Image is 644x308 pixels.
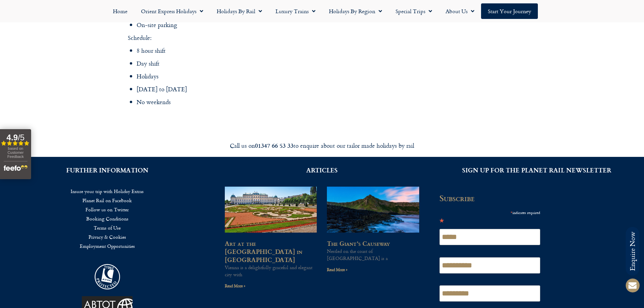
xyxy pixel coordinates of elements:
[255,141,293,150] strong: 01347 66 53 33
[10,196,205,205] a: Planet Rail on Facebook
[10,223,205,232] a: Terms of Use
[137,46,381,55] li: 8 hour shift
[439,3,481,19] a: About Us
[481,3,538,19] a: Start your Journey
[10,187,205,196] a: Insure your trip with Holiday Extras
[10,241,205,251] a: Employment Opportunities
[10,214,205,223] a: Booking Conditions
[322,3,389,19] a: Holidays by Region
[128,33,381,42] p: Schedule:
[269,3,322,19] a: Luxury Trains
[327,266,348,273] a: Read more about The Giant’s Causeway
[3,3,641,19] nav: Menu
[10,187,205,251] nav: Menu
[225,239,302,264] a: Art at the [GEOGRAPHIC_DATA] in [GEOGRAPHIC_DATA]
[439,208,540,216] div: indicates required
[439,193,544,203] h2: Subscribe
[137,85,381,94] li: [DATE] to [DATE]
[10,205,205,214] a: Follow us on Twitter
[137,72,381,81] li: Holidays
[134,3,210,19] a: Orient Express Holidays
[439,167,634,173] h2: SIGN UP FOR THE PLANET RAIL NEWSLETTER
[137,21,381,29] li: On-site parking
[95,264,120,289] img: atol_logo-1
[225,264,317,278] p: Vienna is a delightfully graceful and elegant city with
[327,247,419,262] p: Nestled on the coast of [GEOGRAPHIC_DATA] is a
[225,283,245,289] a: Read more about Art at the Belvedere Palace in Vienna
[10,232,205,241] a: Privacy & Cookies
[137,59,381,68] li: Day shift
[137,98,381,106] li: No weekends
[106,3,134,19] a: Home
[210,3,269,19] a: Holidays by Rail
[10,167,205,173] h2: FURTHER INFORMATION
[389,3,439,19] a: Special Trips
[327,239,390,248] a: The Giant’s Causeway
[225,167,419,173] h2: ARTICLES
[133,142,511,149] div: Call us on to enquire about our tailor made holidays by rail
